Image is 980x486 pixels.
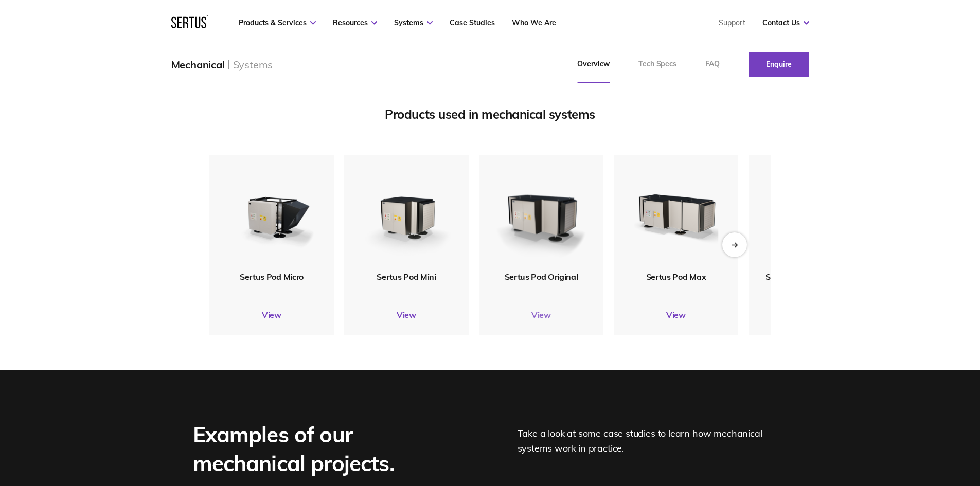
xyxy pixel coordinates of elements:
[749,52,809,77] a: Enquire
[344,310,469,320] a: View
[765,272,856,282] span: Sertus Pod Mini Vertical
[209,310,334,320] a: View
[518,420,788,478] div: Take a look at some case studies to learn how mechanical systems work in practice.
[795,367,980,486] iframe: Chat Widget
[239,18,316,27] a: Products & Services
[512,18,556,27] a: Who We Are
[377,272,436,282] span: Sertus Pod Mini
[749,310,873,320] a: View
[240,272,304,282] span: Sertus Pod Micro
[171,58,225,71] div: Mechanical
[762,18,809,27] a: Contact Us
[691,46,734,83] a: FAQ
[646,272,706,282] span: Sertus Pod Max
[614,310,738,320] a: View
[394,18,433,27] a: Systems
[450,18,495,27] a: Case Studies
[233,58,273,71] div: Systems
[479,310,603,320] a: View
[722,232,747,257] div: Next slide
[504,272,578,282] span: Sertus Pod Original
[624,46,691,83] a: Tech Specs
[333,18,377,27] a: Resources
[209,106,771,122] div: Products used in mechanical systems
[193,420,471,478] div: Examples of our mechanical projects.
[719,18,745,27] a: Support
